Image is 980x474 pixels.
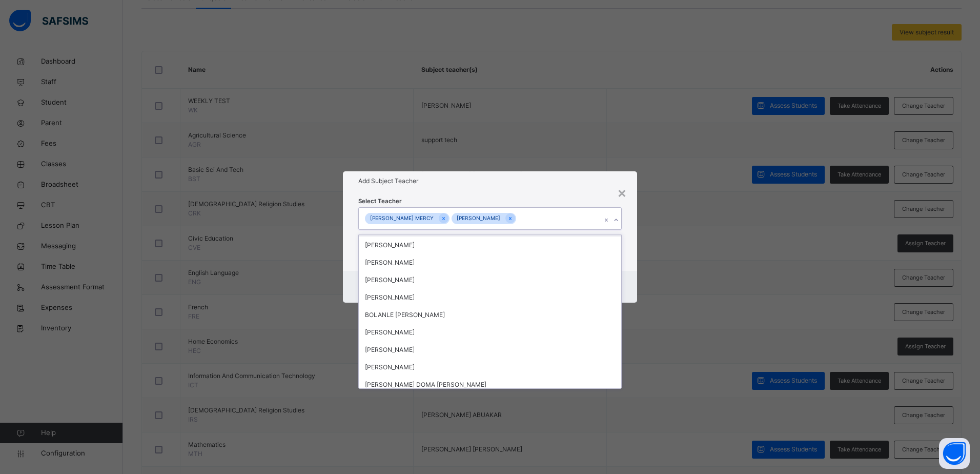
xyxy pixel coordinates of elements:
div: [PERSON_NAME] MERCY [365,213,439,225]
div: [PERSON_NAME] [359,254,621,271]
div: × [617,182,627,203]
div: [PERSON_NAME] [359,324,621,341]
div: [PERSON_NAME] [359,341,621,359]
div: [PERSON_NAME] DOMA [PERSON_NAME] [359,376,621,393]
div: [PERSON_NAME] [452,213,505,225]
div: [PERSON_NAME] [359,271,621,289]
div: [PERSON_NAME] [359,359,621,376]
span: Select Teacher [358,197,402,206]
button: Open asap [939,438,970,469]
div: BOLANLE [PERSON_NAME] [359,306,621,324]
div: [PERSON_NAME] [359,236,621,254]
h1: Add Subject Teacher [358,176,622,186]
div: [PERSON_NAME] [359,289,621,306]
